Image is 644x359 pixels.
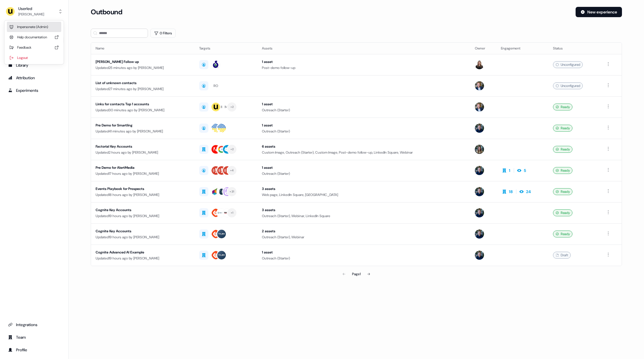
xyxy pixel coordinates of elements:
[5,5,64,18] button: Userled[PERSON_NAME]
[7,53,61,63] div: Logout
[18,11,44,17] div: [PERSON_NAME]
[18,6,44,11] div: Userled
[7,42,61,53] div: Feedback
[7,22,61,32] div: Impersonate (Admin)
[5,21,64,64] div: Userled[PERSON_NAME]
[7,32,61,42] div: Help documentation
